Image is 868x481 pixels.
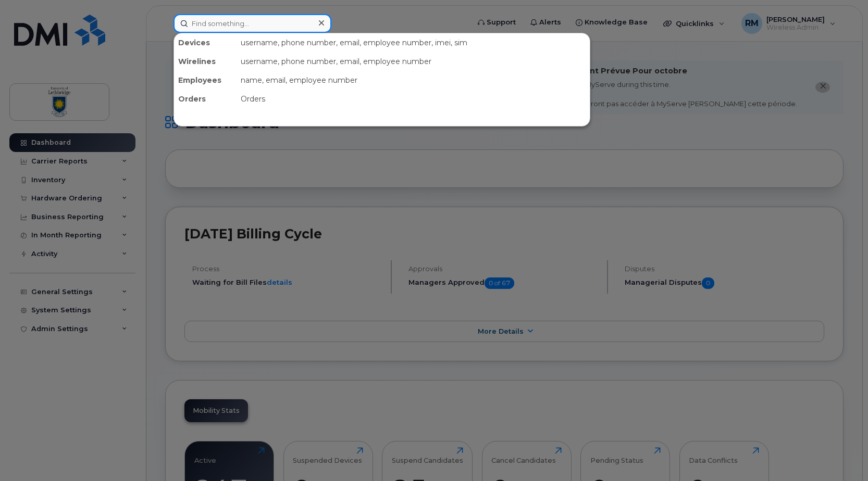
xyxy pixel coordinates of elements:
[237,90,590,108] div: Orders
[174,33,237,52] div: Devices
[174,52,237,71] div: Wirelines
[174,90,237,108] div: Orders
[237,33,590,52] div: username, phone number, email, employee number, imei, sim
[237,71,590,90] div: name, email, employee number
[174,71,237,90] div: Employees
[237,52,590,71] div: username, phone number, email, employee number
